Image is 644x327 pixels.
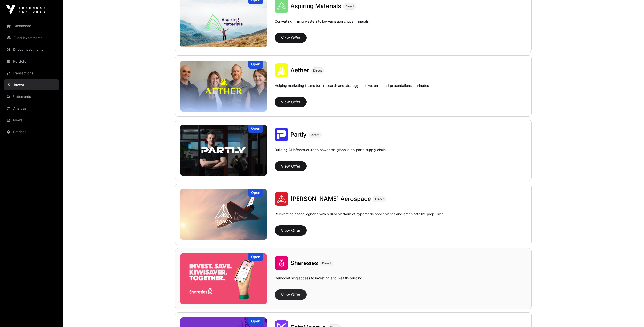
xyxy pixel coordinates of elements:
p: Building AI infrastructure to power the global auto-parts supply chain. [275,147,387,159]
div: Open [248,253,263,261]
span: Aspiring Materials [290,2,341,10]
img: Icehouse Ventures Logo [6,5,45,15]
span: Direct [322,261,331,265]
span: Direct [375,197,384,201]
a: Statements [4,91,59,102]
img: Aether [275,63,288,77]
p: Reinventing space logistics with a dual platform of hypersonic spaceplanes and green satellite pr... [275,212,444,223]
div: Open [248,189,263,197]
a: Aether [290,66,309,74]
a: Aspiring Materials [290,2,341,10]
p: Converting mining waste into low-emission critical minerals. [275,19,370,31]
span: Sharesies [290,259,318,266]
span: Direct [345,4,354,8]
img: Sharesies [275,256,288,270]
a: SharesiesOpen [180,253,267,304]
span: Partly [290,131,307,138]
img: Dawn Aerospace [180,189,267,240]
button: View Offer [275,225,307,236]
button: View Offer [275,33,307,43]
a: Sharesies [290,259,318,267]
span: [PERSON_NAME] Aerospace [290,195,371,202]
img: Partly [180,125,267,176]
a: Portfolio [4,56,59,67]
a: News [4,115,59,126]
a: Partly [290,131,307,138]
div: Open [248,317,263,326]
span: Direct [313,69,322,73]
a: Analysis [4,103,59,114]
span: Direct [311,133,319,137]
img: Partly [275,128,288,141]
a: [PERSON_NAME] Aerospace [290,195,371,203]
a: PartlyOpen [180,125,267,176]
a: Fund Investments [4,32,59,43]
a: Transactions [4,68,59,78]
img: Aether [180,61,267,112]
img: Dawn Aerospace [275,192,288,206]
button: View Offer [275,289,307,300]
a: Dawn AerospaceOpen [180,189,267,240]
button: View Offer [275,97,307,107]
a: AetherOpen [180,61,267,112]
p: Helping marketing teams turn research and strategy into live, on-brand presentations in minutes. [275,83,430,95]
div: Open [248,125,263,133]
img: Sharesies [180,253,267,304]
iframe: Chat Widget [620,303,644,327]
a: Dashboard [4,21,59,31]
p: Democratising access to investing and wealth-building. [275,276,363,288]
a: Invest [4,79,59,90]
a: Settings [4,126,59,137]
button: View Offer [275,161,307,171]
span: Aether [290,67,309,74]
a: Direct Investments [4,44,59,55]
div: Open [248,61,263,69]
